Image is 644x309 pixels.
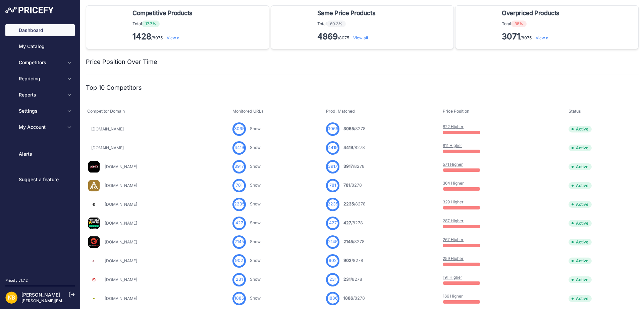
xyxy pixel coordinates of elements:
span: Active [569,239,592,245]
a: 811 Higher [443,143,462,148]
span: Monitored URLs [232,109,264,114]
span: 38% [511,21,527,27]
strong: 4869 [317,32,338,41]
a: [DOMAIN_NAME] [91,145,124,150]
span: 781 [329,182,336,189]
a: Alerts [5,148,75,160]
p: /8075 [132,31,195,42]
span: 2235 [234,201,245,207]
span: Active [569,201,592,208]
a: 2145/8278 [343,239,365,244]
a: 191 Higher [443,275,462,280]
button: Reports [5,89,75,101]
span: Active [569,295,592,302]
span: My Account [19,124,63,130]
a: [DOMAIN_NAME] [105,202,137,207]
span: 3065 [328,126,338,132]
span: 781 [343,183,350,188]
a: 1886/8278 [343,296,365,301]
p: /8075 [317,31,378,42]
a: 287 Higher [443,218,464,223]
a: Dashboard [5,24,75,36]
span: 3917 [343,164,353,169]
span: 2145 [234,239,244,245]
button: My Account [5,121,75,133]
a: Show [250,183,261,188]
a: Show [250,126,261,131]
img: Pricefy Logo [5,7,54,13]
span: 427 [329,220,337,226]
a: View all [536,35,550,40]
p: Total [132,21,195,27]
span: 1886 [234,295,244,302]
nav: Sidebar [5,24,75,270]
p: /8075 [502,31,562,42]
strong: 1428 [132,32,151,41]
span: 4419 [328,145,338,151]
span: Reports [19,91,63,98]
span: 2235 [328,201,338,207]
span: Overpriced Products [502,8,559,18]
span: 902 [329,258,337,264]
button: Repricing [5,73,75,85]
span: 17.7% [142,21,160,27]
a: [DOMAIN_NAME] [105,296,137,301]
a: 3917/8278 [343,164,365,169]
button: Competitors [5,56,75,69]
span: Settings [19,108,63,114]
a: 902/8278 [343,258,363,263]
a: 3065/8278 [343,126,366,131]
a: Show [250,258,261,263]
a: 231/8278 [343,277,362,282]
a: View all [353,35,368,40]
a: 427/8278 [343,220,363,225]
a: 571 Higher [443,162,463,167]
h2: Top 10 Competitors [86,83,142,92]
a: [DOMAIN_NAME] [105,221,137,226]
span: 3065 [343,126,354,131]
a: 822 Higher [443,124,464,129]
span: 4419 [234,145,244,151]
span: Active [569,182,592,189]
a: 2235/8278 [343,201,366,206]
span: Active [569,126,592,132]
a: Show [250,145,261,150]
button: Settings [5,105,75,117]
a: [PERSON_NAME][EMAIL_ADDRESS][DOMAIN_NAME] [21,298,125,303]
span: Same Price Products [317,8,375,18]
span: 2235 [343,201,354,206]
span: 902 [235,258,243,264]
span: Competitor Domain [87,109,125,114]
a: 259 Higher [443,256,464,261]
span: 60.3% [327,21,346,27]
a: 267 Higher [443,237,464,242]
span: 427 [343,220,351,225]
span: 3065 [234,126,245,132]
a: Show [250,296,261,301]
span: Competitive Products [132,8,193,18]
span: Active [569,258,592,264]
span: 231 [329,276,336,283]
span: Active [569,276,592,283]
a: 329 Higher [443,199,464,204]
span: Prod. Matched [326,109,355,114]
a: [DOMAIN_NAME] [91,126,124,131]
a: [DOMAIN_NAME] [105,164,137,169]
a: [DOMAIN_NAME] [105,277,137,282]
h2: Price Position Over Time [86,57,157,67]
p: Total [317,21,378,27]
a: View all [167,35,181,40]
span: Active [569,145,592,151]
span: Active [569,220,592,227]
a: 781/8278 [343,183,362,188]
span: Repricing [19,75,63,82]
span: Status [569,109,581,114]
a: [DOMAIN_NAME] [105,183,137,188]
div: Pricefy v1.7.2 [5,278,28,283]
a: [DOMAIN_NAME] [105,258,137,263]
span: 1886 [328,295,338,302]
span: 3917 [234,163,244,170]
strong: 3071 [502,32,520,41]
span: Price Position [443,109,469,114]
span: 2145 [328,239,337,245]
